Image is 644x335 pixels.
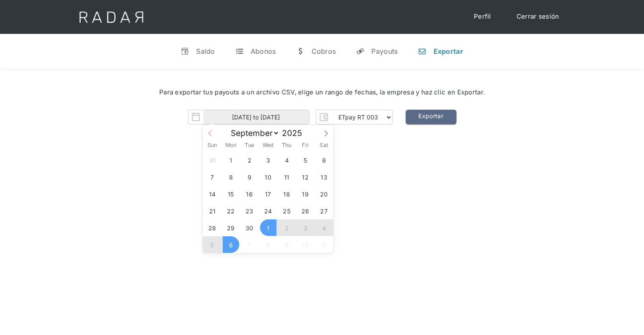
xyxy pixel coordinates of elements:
[279,202,295,219] span: September 25, 2025
[316,236,332,253] span: October 11, 2025
[406,110,456,125] a: Exportar
[465,8,500,25] a: Perfil
[259,143,277,148] span: Wed
[296,143,315,148] span: Fri
[433,47,463,55] div: Exportar
[371,47,398,55] div: Payouts
[203,143,221,148] span: Sun
[260,219,276,236] span: October 1, 2025
[279,236,295,253] span: October 9, 2025
[279,219,295,236] span: October 2, 2025
[279,128,310,138] input: Year
[297,236,314,253] span: October 10, 2025
[316,169,332,185] span: September 13, 2025
[260,152,276,168] span: September 3, 2025
[188,110,393,125] form: Form
[297,185,314,202] span: September 19, 2025
[279,152,295,168] span: September 4, 2025
[296,47,304,55] div: w
[260,202,276,219] span: September 24, 2025
[251,47,276,55] div: Abonos
[297,169,314,185] span: September 12, 2025
[181,47,189,55] div: v
[418,47,426,55] div: n
[260,236,276,253] span: October 8, 2025
[316,185,332,202] span: September 20, 2025
[241,185,258,202] span: September 16, 2025
[260,185,276,202] span: September 17, 2025
[279,169,295,185] span: September 11, 2025
[25,88,619,97] div: Para exportar tus payouts a un archivo CSV, elige un rango de fechas, la empresa y haz clic en Ex...
[316,152,332,168] span: September 6, 2025
[223,219,239,236] span: September 29, 2025
[241,202,258,219] span: September 23, 2025
[260,169,276,185] span: September 10, 2025
[235,47,244,55] div: t
[196,47,215,55] div: Saldo
[311,47,336,55] div: Cobros
[508,8,568,25] a: Cerrar sesión
[241,236,258,253] span: October 7, 2025
[204,185,221,202] span: September 14, 2025
[204,219,221,236] span: September 28, 2025
[297,219,314,236] span: October 3, 2025
[316,219,332,236] span: October 4, 2025
[204,202,221,219] span: September 21, 2025
[297,202,314,219] span: September 26, 2025
[223,236,239,253] span: October 6, 2025
[241,152,258,168] span: September 2, 2025
[240,143,259,148] span: Tue
[223,152,239,168] span: September 1, 2025
[297,152,314,168] span: September 5, 2025
[356,47,365,55] div: y
[279,185,295,202] span: September 18, 2025
[277,143,296,148] span: Thu
[316,202,332,219] span: September 27, 2025
[204,169,221,185] span: September 7, 2025
[204,236,221,253] span: October 5, 2025
[204,152,221,168] span: August 31, 2025
[223,169,239,185] span: September 8, 2025
[227,128,279,138] select: Month
[315,143,333,148] span: Sat
[221,143,240,148] span: Mon
[241,169,258,185] span: September 9, 2025
[223,185,239,202] span: September 15, 2025
[223,202,239,219] span: September 22, 2025
[241,219,258,236] span: September 30, 2025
